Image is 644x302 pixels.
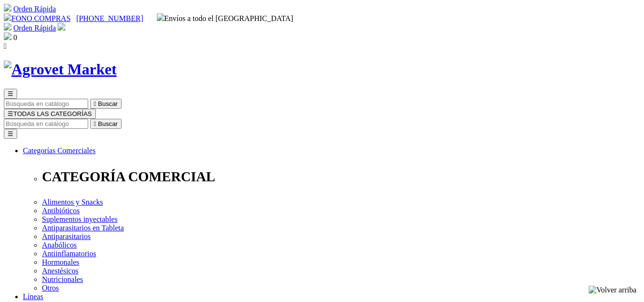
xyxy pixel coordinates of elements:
[13,5,56,13] a: Orden Rápida
[42,267,78,275] a: Anestésicos
[157,13,164,21] img: delivery-truck.svg
[589,286,636,294] img: Volver arriba
[58,23,65,31] img: user.svg
[42,232,91,240] a: Antiparasitarios
[13,24,56,32] a: Orden Rápida
[4,14,71,22] a: FONO COMPRAS
[42,207,80,215] a: Antibióticos
[8,110,13,117] span: ☰
[157,14,294,22] span: Envíos a todo el [GEOGRAPHIC_DATA]
[90,99,122,109] button:  Buscar
[58,24,65,32] a: Acceda a su cuenta de cliente
[4,23,11,31] img: shopping-cart.svg
[42,258,79,266] a: Hormonales
[42,198,103,206] a: Alimentos y Snacks
[98,100,118,107] span: Buscar
[13,33,17,42] span: 0
[42,169,640,185] p: CATEGORÍA COMERCIAL
[42,215,118,223] a: Suplementos inyectables
[76,14,143,22] a: [PHONE_NUMBER]
[4,109,96,119] button: ☰TODAS LAS CATEGORÍAS
[4,99,88,109] input: Buscar
[94,100,96,107] i: 
[4,4,11,11] img: shopping-cart.svg
[42,275,83,283] a: Nutricionales
[42,250,96,258] a: Antiinflamatorios
[98,120,118,127] span: Buscar
[4,42,7,50] i: 
[4,13,11,21] img: phone.svg
[90,119,122,129] button:  Buscar
[23,292,43,301] a: Líneas
[4,32,11,40] img: shopping-bag.svg
[23,146,95,155] a: Categorías Comerciales
[4,89,17,99] button: ☰
[42,241,77,249] a: Anabólicos
[42,284,59,292] a: Otros
[94,120,96,127] i: 
[4,61,117,78] img: Agrovet Market
[8,90,13,97] span: ☰
[42,224,124,232] a: Antiparasitarios en Tableta
[4,129,17,139] button: ☰
[4,119,88,129] input: Buscar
